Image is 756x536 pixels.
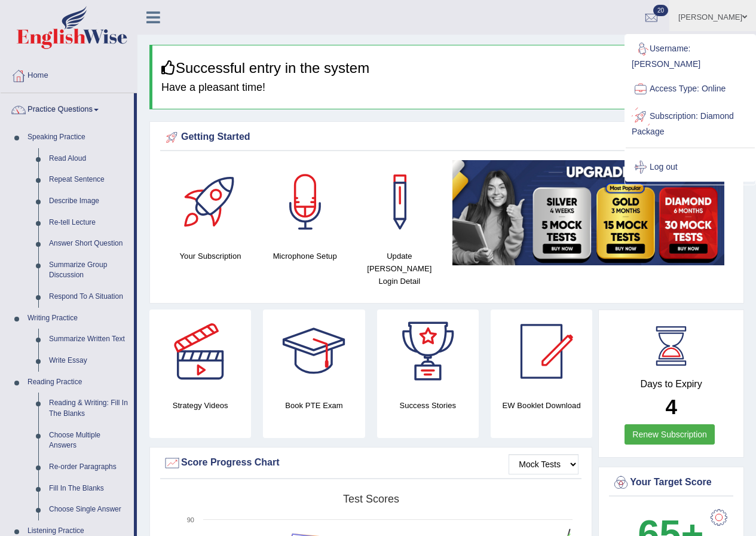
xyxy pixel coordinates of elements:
text: 90 [187,516,194,523]
h4: Book PTE Exam [263,399,365,412]
h4: Days to Expiry [612,379,730,390]
a: Speaking Practice [22,127,134,148]
a: Access Type: Online [626,75,755,103]
h4: Your Subscription [169,250,252,262]
a: Describe Image [44,191,134,212]
div: Score Progress Chart [163,454,579,472]
span: 20 [653,5,668,16]
a: Renew Subscription [625,424,715,445]
a: Re-tell Lecture [44,212,134,234]
a: Read Aloud [44,148,134,170]
a: Answer Short Question [44,233,134,255]
a: Write Essay [44,350,134,372]
a: Re-order Paragraphs [44,457,134,478]
h4: Update [PERSON_NAME] Login Detail [358,250,440,287]
a: Username: [PERSON_NAME] [626,35,755,75]
a: Choose Single Answer [44,499,134,520]
a: Writing Practice [22,308,134,329]
a: Summarize Written Text [44,329,134,350]
a: Log out [626,154,755,181]
a: Choose Multiple Answers [44,425,134,457]
div: Getting Started [163,128,730,146]
h3: Successful entry in the system [161,60,734,76]
a: Summarize Group Discussion [44,255,134,286]
img: small5.jpg [452,160,724,265]
h4: Success Stories [377,399,479,412]
h4: EW Booklet Download [491,399,592,412]
h4: Microphone Setup [264,250,346,262]
a: Respond To A Situation [44,286,134,308]
tspan: Test scores [343,493,399,505]
a: Fill In The Blanks [44,478,134,500]
h4: Have a pleasant time! [161,82,734,94]
a: Home [1,59,137,89]
a: Subscription: Diamond Package [626,103,755,143]
div: Your Target Score [612,474,730,492]
a: Reading & Writing: Fill In The Blanks [44,393,134,424]
b: 4 [665,395,677,418]
a: Repeat Sentence [44,169,134,191]
a: Reading Practice [22,372,134,393]
h4: Strategy Videos [149,399,251,412]
a: Practice Questions [1,93,134,123]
